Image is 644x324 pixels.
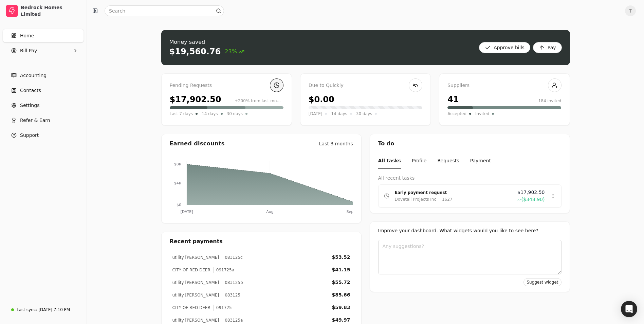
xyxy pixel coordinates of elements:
span: 23% [225,48,244,56]
button: Payment [470,153,491,169]
button: All tasks [378,153,401,169]
div: $0.00 [309,93,334,106]
div: To do [370,134,570,153]
div: Due to Quickly [309,82,422,89]
div: All recent tasks [378,175,562,182]
div: Improve your dashboard. What widgets would you like to see here? [378,227,562,234]
a: Last sync:[DATE] 7:10 PM [3,304,84,316]
div: Open Intercom Messenger [621,301,637,317]
button: Refer & Earn [3,113,84,127]
div: [DATE] 7:10 PM [38,307,70,313]
div: 091725a [213,267,234,273]
div: $59.83 [332,304,350,311]
span: Support [20,132,39,139]
div: 083125 [222,292,240,298]
span: Settings [20,102,39,109]
tspan: $4K [174,181,181,185]
div: utility [PERSON_NAME] [172,254,219,260]
div: utility [PERSON_NAME] [172,317,219,323]
span: 30 days [227,110,243,117]
div: $19,560.76 [169,46,221,57]
div: Pending Requests [170,82,283,89]
span: Last 7 days [170,110,193,117]
div: 083125b [222,280,243,286]
div: utility [PERSON_NAME] [172,292,219,298]
a: Contacts [3,84,84,97]
div: 1627 [439,196,453,203]
span: 30 days [356,110,372,117]
span: Contacts [20,87,41,94]
tspan: Sep [346,210,353,214]
input: Search [105,5,224,16]
a: Home [3,29,84,42]
div: $53.52 [332,254,350,261]
tspan: Aug [266,210,273,214]
div: CITY OF RED DEER [172,267,210,273]
tspan: [DATE] [180,210,193,214]
div: Earned discounts [170,140,225,148]
div: Suppliers [447,82,561,89]
button: Approve bills [479,42,530,53]
span: Accepted [447,110,466,117]
div: Dovetail Projects Inc [395,196,436,203]
div: 091725 [213,305,232,311]
div: 083125a [222,317,243,323]
span: [DATE] [309,110,323,117]
div: $41.15 [332,266,350,273]
a: Accounting [3,69,84,82]
tspan: $0 [177,203,181,207]
button: Support [3,128,84,142]
button: Profile [412,153,427,169]
div: Early payment request [395,189,512,196]
span: Bill Pay [20,47,37,54]
div: $17,902.50 [170,93,221,106]
div: 41 [447,93,459,106]
div: CITY OF RED DEER [172,305,210,311]
tspan: $8K [174,162,181,166]
div: Last 3 months [319,140,353,147]
div: Bedrock Homes Limited [21,4,81,18]
div: $85.66 [332,291,350,299]
button: Requests [437,153,459,169]
button: Pay [533,42,562,53]
div: Money saved [169,38,244,46]
div: +200% from last month [235,98,283,104]
span: Refer & Earn [20,117,50,124]
span: Home [20,32,34,39]
div: Recent payments [162,232,361,251]
div: 184 invited [538,98,562,104]
span: Accounting [20,72,47,79]
button: Bill Pay [3,44,84,57]
div: 083125c [222,254,242,260]
div: utility [PERSON_NAME] [172,280,219,286]
span: $17,902.50 [517,189,545,196]
span: 14 days [202,110,218,117]
span: 14 days [331,110,347,117]
div: Last sync: [17,307,37,313]
button: T [625,5,636,16]
button: Suggest widget [523,278,561,286]
div: $49.97 [332,317,350,324]
a: Settings [3,98,84,112]
div: $55.72 [332,279,350,286]
span: Invited [475,110,489,117]
span: ($348.90) [521,196,545,203]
